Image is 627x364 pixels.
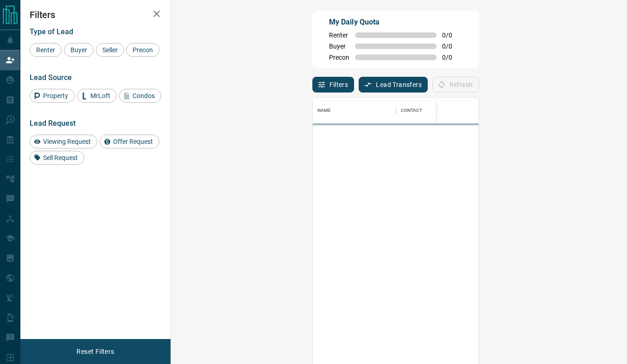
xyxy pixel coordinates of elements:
[129,46,156,54] span: Precon
[99,46,121,54] span: Seller
[317,98,331,123] div: Name
[64,43,94,57] div: Buyer
[329,43,349,50] span: Buyer
[87,92,114,99] span: MrLoft
[30,9,161,20] h2: Filters
[40,92,71,99] span: Property
[70,344,120,359] button: Reset Filters
[30,43,62,57] div: Renter
[33,46,58,54] span: Renter
[442,31,462,39] span: 0 / 0
[40,154,81,161] span: Sell Request
[96,43,124,57] div: Seller
[30,73,72,82] span: Lead Source
[329,31,349,39] span: Renter
[110,138,156,145] span: Offer Request
[30,151,84,165] div: Sell Request
[442,54,462,61] span: 0 / 0
[77,89,117,103] div: MrLoft
[40,138,94,145] span: Viewing Request
[30,135,97,148] div: Viewing Request
[126,43,159,57] div: Precon
[359,77,428,93] button: Lead Transfers
[312,77,355,93] button: Filters
[313,98,396,123] div: Name
[100,135,159,148] div: Offer Request
[30,119,76,128] span: Lead Request
[67,46,90,54] span: Buyer
[329,17,462,28] p: My Daily Quota
[30,27,73,36] span: Type of Lead
[129,92,158,99] span: Condos
[401,98,423,123] div: Contact
[442,43,462,50] span: 0 / 0
[396,98,470,123] div: Contact
[119,89,161,103] div: Condos
[30,89,75,103] div: Property
[329,54,349,61] span: Precon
